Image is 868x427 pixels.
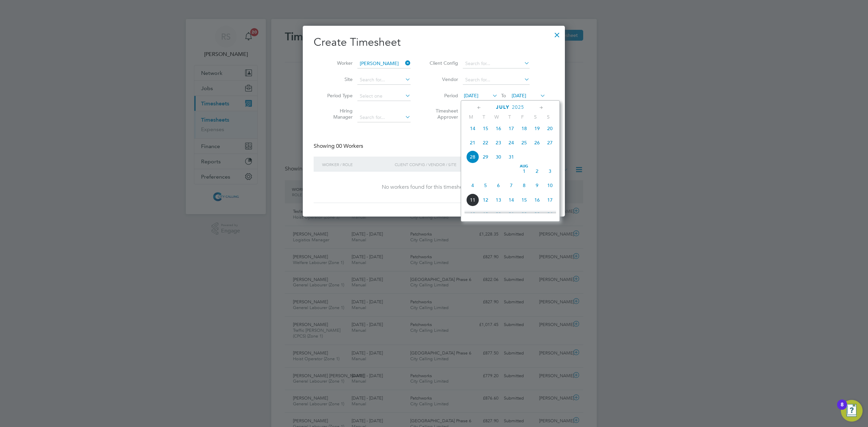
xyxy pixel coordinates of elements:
label: Client Config [428,60,458,66]
span: 30 [492,150,505,163]
span: 17 [544,194,556,206]
span: 22 [479,136,492,149]
span: 4 [466,179,479,192]
span: 2 [531,165,544,178]
input: Search for... [357,59,411,68]
span: 7 [505,179,518,192]
span: [DATE] [464,93,478,99]
div: Showing [314,143,364,150]
span: 17 [505,122,518,135]
span: 14 [466,122,479,135]
span: 19 [531,122,544,135]
span: 6 [492,179,505,192]
span: 29 [479,150,492,163]
span: 23 [492,136,505,149]
div: Worker / Role [320,157,393,172]
span: T [503,114,516,120]
label: Period Type [322,93,353,99]
span: July [496,104,510,110]
span: 24 [505,136,518,149]
span: 23 [531,208,544,221]
label: Worker [322,60,353,66]
input: Search for... [463,75,530,85]
span: S [529,114,542,120]
span: 15 [518,194,531,206]
span: 16 [531,194,544,206]
span: S [542,114,555,120]
button: Open Resource Center, 8 new notifications [841,400,863,422]
span: 27 [544,136,556,149]
label: Timesheet Approver [428,108,458,120]
span: 21 [505,208,518,221]
label: Vendor [428,76,458,82]
input: Search for... [357,75,411,85]
span: 8 [518,179,531,192]
span: Aug [518,165,531,168]
span: To [499,91,508,100]
span: 19 [479,208,492,221]
span: T [477,114,490,120]
input: Search for... [463,59,530,68]
span: 18 [466,208,479,221]
span: 26 [531,136,544,149]
span: 15 [479,122,492,135]
span: 22 [518,208,531,221]
input: Select one [357,91,411,101]
span: 12 [479,194,492,206]
span: 9 [531,179,544,192]
span: W [490,114,503,120]
span: 25 [518,136,531,149]
input: Search for... [357,113,411,122]
div: Client Config / Vendor / Site [393,157,502,172]
span: 24 [544,208,556,221]
label: Period [428,93,458,99]
span: 13 [492,194,505,206]
span: 5 [479,179,492,192]
label: Site [322,76,353,82]
h2: Create Timesheet [314,35,554,49]
span: [DATE] [512,93,526,99]
span: 11 [466,194,479,206]
div: 8 [841,405,844,413]
span: 16 [492,122,505,135]
span: 20 [544,122,556,135]
span: M [465,114,477,120]
span: 00 Workers [336,143,363,149]
span: 31 [505,150,518,163]
span: 10 [544,179,556,192]
span: 28 [466,150,479,163]
span: 21 [466,136,479,149]
span: 20 [492,208,505,221]
span: 18 [518,122,531,135]
span: 2025 [512,104,524,110]
span: 14 [505,194,518,206]
div: No workers found for this timesheet period. [320,184,547,191]
span: 3 [544,165,556,178]
label: Hiring Manager [322,108,353,120]
span: F [516,114,529,120]
span: 1 [518,165,531,178]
